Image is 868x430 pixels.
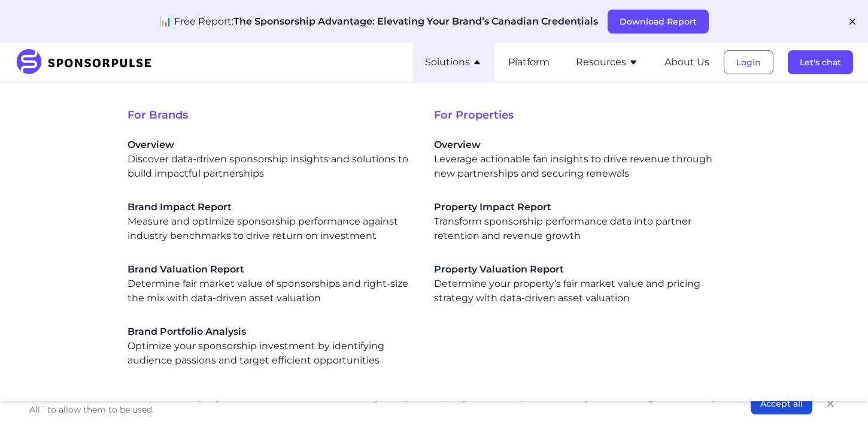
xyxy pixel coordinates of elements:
[128,200,415,243] div: Measure and optimize sponsorship performance against industry benchmarks to drive return on inves...
[233,16,598,27] span: The Sponsorship Advantage: Elevating Your Brand’s Canadian Credentials
[724,50,773,74] button: Login
[788,50,853,74] button: Let's chat
[128,138,415,181] div: Discover data-driven sponsorship insights and solutions to build impactful partnerships
[664,57,709,68] a: About Us
[808,373,868,430] iframe: Chat Widget
[434,107,740,123] span: For Properties
[434,138,721,181] a: OverviewLeverage actionable fan insights to drive revenue through new partnerships and securing r...
[434,262,721,277] span: Property Valuation Report
[434,138,721,181] div: Leverage actionable fan insights to drive revenue through new partnerships and securing renewals
[128,107,434,123] span: For Brands
[434,262,721,305] a: Property Valuation ReportDetermine your property’s fair market value and pricing strategy with da...
[434,138,721,152] span: Overview
[508,55,550,69] button: Platform
[434,262,721,305] div: Determine your property’s fair market value and pricing strategy with data-driven asset valuation
[128,325,415,339] span: Brand Portfolio Analysis
[128,200,415,243] a: Brand Impact ReportMeasure and optimize sponsorship performance against industry benchmarks to dr...
[576,55,638,69] button: Resources
[425,55,482,69] button: Solutions
[128,138,415,181] a: OverviewDiscover data-driven sponsorship insights and solutions to build impactful partnerships
[434,200,721,214] span: Property Impact Report
[29,392,727,416] p: We use our own cookies as well as third-party cookies on our websites to enhance your experience,...
[434,200,721,243] a: Property Impact ReportTransform sponsorship performance data into partner retention and revenue g...
[608,16,709,27] a: Download Report
[664,55,709,69] button: About Us
[128,262,415,277] span: Brand Valuation Report
[128,325,415,368] div: Optimize your sponsorship investment by identifying audience passions and target efficient opport...
[128,138,415,152] span: Overview
[128,200,415,214] span: Brand Impact Report
[751,393,812,414] button: Accept all
[434,200,721,243] div: Transform sponsorship performance data into partner retention and revenue growth
[508,57,550,68] a: Platform
[788,57,853,68] a: Let's chat
[724,57,773,68] a: Login
[608,10,709,34] button: Download Report
[128,262,415,305] a: Brand Valuation ReportDetermine fair market value of sponsorships and right-size the mix with dat...
[128,262,415,305] div: Determine fair market value of sponsorships and right-size the mix with data-driven asset valuation
[15,49,160,75] img: SponsorPulse
[128,325,415,368] a: Brand Portfolio AnalysisOptimize your sponsorship investment by identifying audience passions and...
[160,14,598,29] p: 📊 Free Report:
